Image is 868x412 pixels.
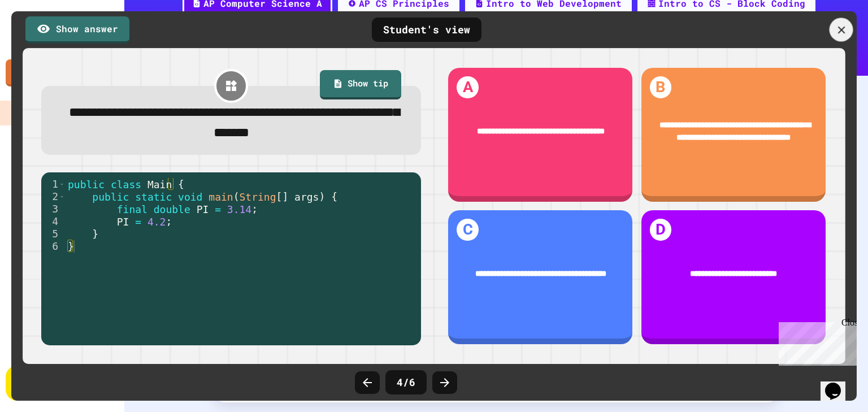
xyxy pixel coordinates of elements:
[774,318,857,366] iframe: chat widget
[25,16,129,44] a: Show answer
[320,70,401,99] a: Show tip
[41,203,66,215] div: 3
[457,219,478,240] h1: C
[41,178,66,190] div: 1
[41,240,66,253] div: 6
[372,18,481,42] div: Student's view
[385,370,427,394] div: 4 / 6
[457,76,478,98] h1: A
[59,178,65,190] span: Toggle code folding, rows 1 through 6
[41,228,66,240] div: 5
[59,190,65,203] span: Toggle code folding, rows 2 through 5
[5,5,78,72] div: Chat with us now!Close
[821,367,857,401] iframe: chat widget
[650,76,671,98] h1: B
[41,190,66,203] div: 2
[41,215,66,228] div: 4
[650,219,671,240] h1: D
